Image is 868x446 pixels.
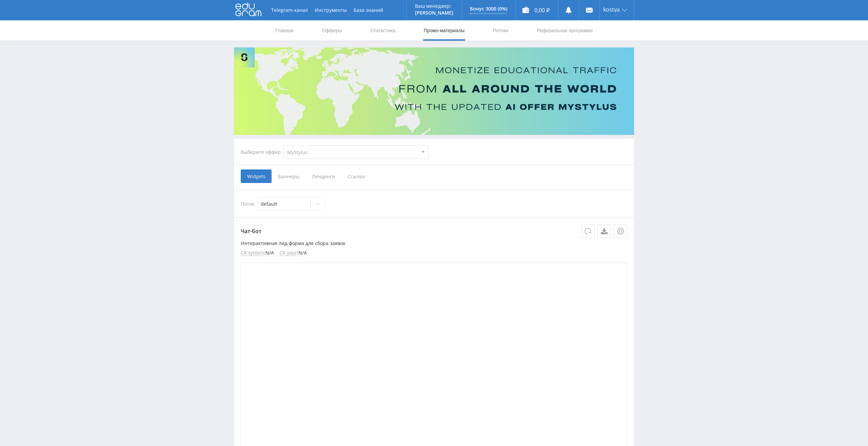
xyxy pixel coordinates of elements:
span: CR system [241,250,264,256]
span: Лендинги [305,169,341,183]
span: Баннеры [272,169,305,183]
a: Потоки [492,20,509,41]
div: Поток [241,197,627,210]
p: Ваш менеджер: [415,3,453,9]
li: : N/A [241,250,274,256]
span: Widgets [241,169,272,183]
button: Настройки [614,224,627,238]
a: Главная [275,20,294,41]
span: Ссылки [341,169,371,183]
p: Бонус 3000 (0%) [470,6,507,12]
div: Выберите оффер [241,149,283,155]
p: Чат-бот [241,224,627,238]
button: Обновить [581,224,595,238]
span: kostya [603,7,620,12]
p: [PERSON_NAME] [415,10,453,16]
a: Скачать [597,224,611,238]
p: Интерактивная лид-форма для сбора заявок [241,241,627,246]
span: CR your [279,250,297,256]
a: Промо-материалы [423,20,465,41]
img: Banner [234,47,634,135]
a: Статистика [370,20,396,41]
a: Реферальная программа [536,20,593,41]
li: : N/A [279,250,307,256]
a: Офферы [321,20,343,41]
